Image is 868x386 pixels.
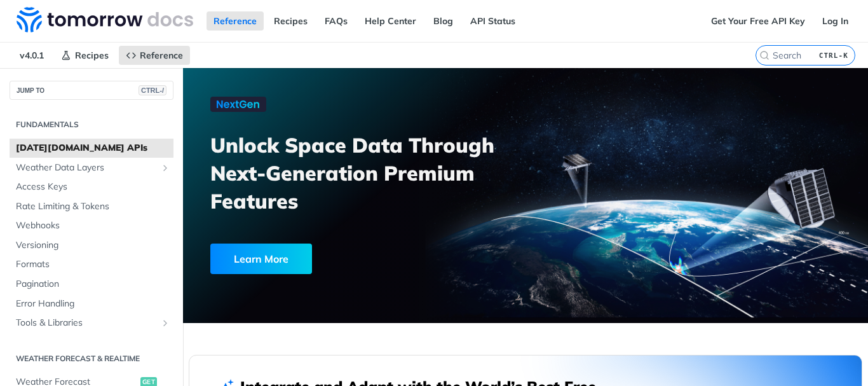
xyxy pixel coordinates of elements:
[815,11,855,31] a: Log In
[13,46,51,65] span: v4.0.1
[16,317,157,329] span: Tools & Libraries
[16,278,170,291] span: Pagination
[10,177,173,196] a: Access Keys
[119,46,190,65] a: Reference
[10,314,173,333] a: Tools & LibrariesShow subpages for Tools & Libraries
[16,142,170,155] span: [DATE][DOMAIN_NAME] APIs
[16,219,170,232] span: Webhooks
[210,97,266,112] img: NextGen
[426,11,460,31] a: Blog
[16,181,170,193] span: Access Keys
[463,11,522,31] a: API Status
[10,255,173,274] a: Formats
[16,200,170,213] span: Rate Limiting & Tokens
[16,239,170,252] span: Versioning
[10,119,173,130] h2: Fundamentals
[759,50,770,60] svg: Search
[318,11,355,31] a: FAQs
[140,50,183,61] span: Reference
[75,50,109,61] span: Recipes
[160,318,170,328] button: Show subpages for Tools & Libraries
[10,236,173,255] a: Versioning
[10,81,173,100] button: JUMP TOCTRL-/
[358,11,423,31] a: Help Center
[16,258,170,271] span: Formats
[10,294,173,314] a: Error Handling
[816,49,851,62] kbd: CTRL-K
[54,46,116,65] a: Recipes
[210,244,312,274] div: Learn More
[10,139,173,158] a: [DATE][DOMAIN_NAME] APIs
[16,162,157,174] span: Weather Data Layers
[10,216,173,235] a: Webhooks
[139,85,166,95] span: CTRL-/
[10,158,173,177] a: Weather Data LayersShow subpages for Weather Data Layers
[210,131,539,215] h3: Unlock Space Data Through Next-Generation Premium Features
[160,163,170,173] button: Show subpages for Weather Data Layers
[267,11,315,31] a: Recipes
[704,11,812,31] a: Get Your Free API Key
[207,11,264,31] a: Reference
[10,275,173,294] a: Pagination
[17,7,193,32] img: Tomorrow.io Weather API Docs
[10,353,173,364] h2: Weather Forecast & realtime
[16,298,170,310] span: Error Handling
[210,244,473,274] a: Learn More
[10,197,173,216] a: Rate Limiting & Tokens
